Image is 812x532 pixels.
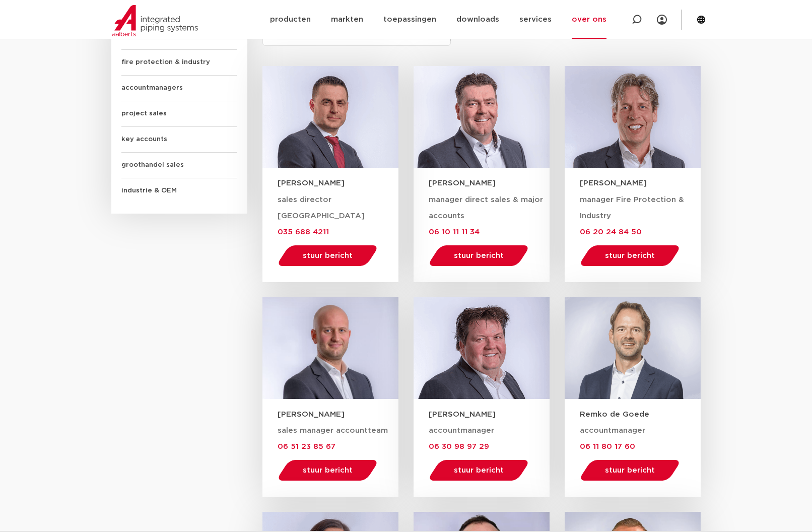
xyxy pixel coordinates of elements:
span: industrie & OEM [121,178,237,204]
span: stuur bericht [303,467,353,474]
h3: [PERSON_NAME] [429,178,550,188]
a: 035 688 4211 [278,228,329,236]
span: stuur bericht [605,467,655,474]
span: manager direct sales & major accounts [429,196,543,220]
span: sales manager accountteam [278,427,388,434]
a: 06 11 80 17 60 [580,442,635,450]
span: stuur bericht [454,467,504,474]
span: accountmanager [429,427,494,434]
h3: [PERSON_NAME] [278,178,398,188]
a: 06 20 24 84 50 [580,228,642,236]
span: 06 20 24 84 50 [580,228,642,236]
span: stuur bericht [303,252,353,259]
a: 06 10 11 11 34 [429,228,480,236]
span: fire protection & industry [121,50,237,76]
span: 06 10 11 11 34 [429,228,480,236]
span: groothandel sales [121,153,237,178]
span: sales director [GEOGRAPHIC_DATA] [278,196,365,220]
span: stuur bericht [454,252,504,259]
span: stuur bericht [605,252,655,259]
h3: [PERSON_NAME] [429,409,550,420]
span: 035 688 4211 [278,228,329,236]
h3: [PERSON_NAME] [580,178,701,188]
h3: Remko de Goede [580,409,701,420]
span: accountmanagers [121,76,237,101]
span: manager Fire Protection & Industry [580,196,684,220]
h3: [PERSON_NAME] [278,409,398,420]
span: key accounts [121,127,237,153]
span: accountmanager [580,427,645,434]
a: 06 30 98 97 29 [429,442,489,450]
a: 06 51 23 85 67 [278,442,335,450]
span: project sales [121,101,237,127]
